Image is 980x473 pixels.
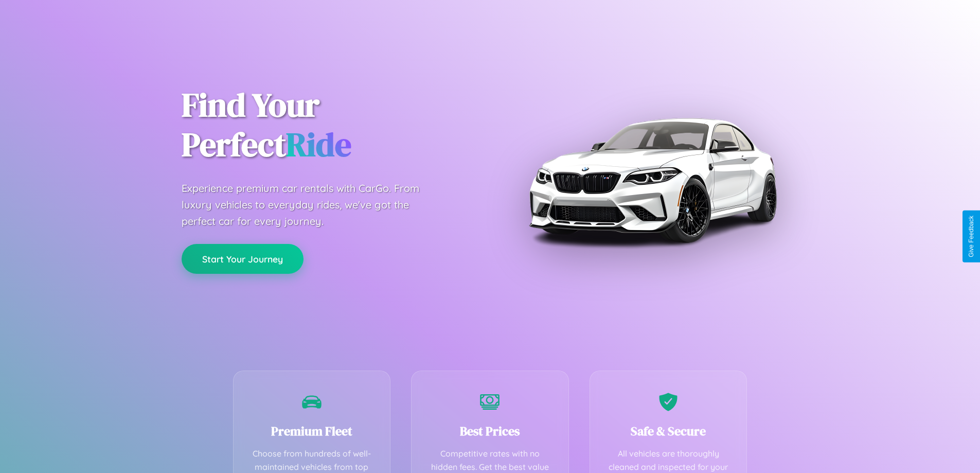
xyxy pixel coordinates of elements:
p: Experience premium car rentals with CarGo. From luxury vehicles to everyday rides, we've got the ... [182,180,439,230]
h3: Best Prices [427,423,553,440]
span: Ride [286,122,351,167]
h3: Safe & Secure [605,423,732,440]
div: Give Feedback [968,216,975,257]
img: Premium BMW car rental vehicle [524,51,781,309]
h1: Find Your Perfect [182,85,475,165]
h3: Premium Fleet [249,423,375,440]
button: Start Your Journey [182,244,304,274]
